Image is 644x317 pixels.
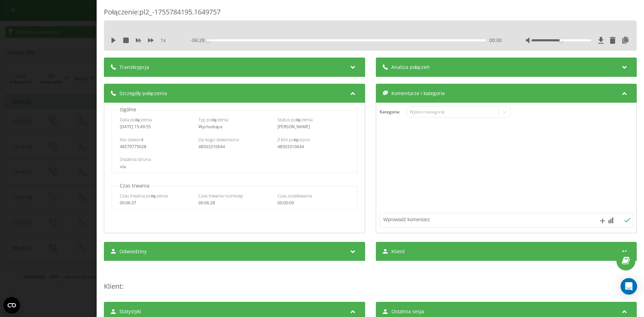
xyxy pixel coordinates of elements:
div: [DATE] 15:49:55 [120,124,192,129]
div: 00:06:28 [198,201,270,205]
p: Czas trwania [118,182,151,189]
div: Accessibility label [559,39,562,42]
span: Z kim połączono [277,136,310,143]
span: - 06:28 [191,37,208,44]
span: Ostatnia strona [120,156,151,162]
div: 00:06:37 [120,201,192,205]
span: Czas trwania rozmowy [198,193,243,199]
span: Do kogo dzwoniono [198,136,239,143]
span: Odwiedziny [119,248,147,255]
div: 48503310644 [277,144,349,149]
span: Czas oczekiwania [277,193,312,199]
span: Statystyki [119,308,141,315]
span: Transkrypcja [119,64,149,71]
div: 48503310644 [198,144,270,149]
p: Ogólne [118,106,138,113]
span: Analiza połączeń [391,64,430,71]
div: 48579775028 [120,144,192,149]
div: Open Intercom Messenger [621,278,637,295]
span: 00:00 [489,37,502,44]
div: 00:00:09 [277,201,349,205]
span: [PERSON_NAME] [277,124,310,130]
div: n/a [120,164,349,169]
div: : [104,268,637,295]
span: Data połączenia [120,116,152,123]
span: Typ połączenia [198,116,228,123]
span: Czas trwania połączenia [120,193,168,199]
h4: Kategoria : [379,110,407,114]
span: Ostatnia sesja [391,308,424,315]
span: Wychodzące [198,124,223,130]
div: Połączenie : pl2_-1755784195.1649757 [104,7,637,21]
span: Status połączenia [277,116,313,123]
span: 1 x [160,37,166,44]
span: Szczegóły połączenia [119,90,167,97]
button: Open CMP widget [3,297,20,314]
div: Accessibility label [207,39,209,42]
span: Komentarze i kategorie [391,90,445,97]
span: Kto dzwonił [120,136,143,143]
span: Klient [104,282,122,291]
div: Wybierz kategorię [410,109,496,115]
span: Klient [391,248,404,255]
